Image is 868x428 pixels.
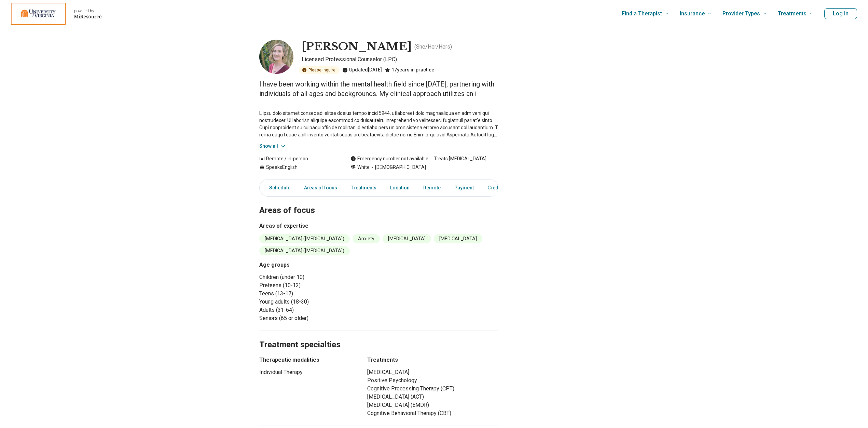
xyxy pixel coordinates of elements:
a: Home page [11,3,101,25]
a: Remote [419,181,445,195]
li: [MEDICAL_DATA] [367,368,498,376]
li: Seniors (65 or older) [259,314,376,322]
p: Licensed Professional Counselor (LPC) [302,55,498,64]
p: I have been working within the mental health field since [DATE], partnering with individuals of a... [259,79,498,98]
li: Children (under 10) [259,273,376,281]
span: Provider Types [722,9,760,18]
a: Location [386,181,414,195]
li: Individual Therapy [259,368,355,376]
span: Find a Therapist [622,9,662,18]
a: Treatments [347,181,381,195]
div: 17 years in practice [385,66,434,74]
div: Remote / In-person [259,155,337,162]
span: Insurance [680,9,705,18]
button: Log In [824,8,857,19]
a: Schedule [261,181,294,195]
li: [MEDICAL_DATA] (ACT) [367,393,498,401]
h3: Areas of expertise [259,222,498,230]
p: powered by [74,8,101,14]
h2: Areas of focus [259,188,498,216]
h2: Treatment specialties [259,323,498,351]
li: Cognitive Behavioral Therapy (CBT) [367,409,498,417]
a: Credentials [483,181,518,195]
span: Treatments [778,9,807,18]
li: [MEDICAL_DATA] (EMDR) [367,401,498,409]
h3: Age groups [259,261,376,269]
li: Adults (31-64) [259,306,376,314]
li: Preteens (10-12) [259,281,376,290]
li: Teens (13-17) [259,290,376,298]
div: Please inquire [299,66,340,74]
span: White [357,164,370,171]
a: Areas of focus [300,181,341,195]
span: [DEMOGRAPHIC_DATA] [370,164,426,171]
div: Emergency number not available [350,155,428,162]
div: Updated [DATE] [342,66,382,74]
img: Kelly Greer, Licensed Professional Counselor (LPC) [259,40,293,74]
li: Positive Psychology [367,376,498,385]
a: Payment [450,181,478,195]
p: ( She/Her/Hers ) [414,43,452,51]
div: Speaks English [259,164,337,171]
p: L ipsu dolo sitamet consec adi elitse doeius tempo incid 5944, utlaboreet dolo magnaaliqua en adm... [259,110,498,138]
li: Cognitive Processing Therapy (CPT) [367,385,498,393]
span: Treats [MEDICAL_DATA] [428,155,486,162]
li: [MEDICAL_DATA] [383,234,431,243]
h3: Treatments [367,356,498,364]
li: [MEDICAL_DATA] [434,234,482,243]
button: Show all [259,143,286,150]
h3: Therapeutic modalities [259,356,355,364]
li: [MEDICAL_DATA] ([MEDICAL_DATA]) [259,246,350,255]
h1: [PERSON_NAME] [302,40,412,54]
li: Anxiety [353,234,380,243]
li: Young adults (18-30) [259,298,376,306]
li: [MEDICAL_DATA] ([MEDICAL_DATA]) [259,234,350,243]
